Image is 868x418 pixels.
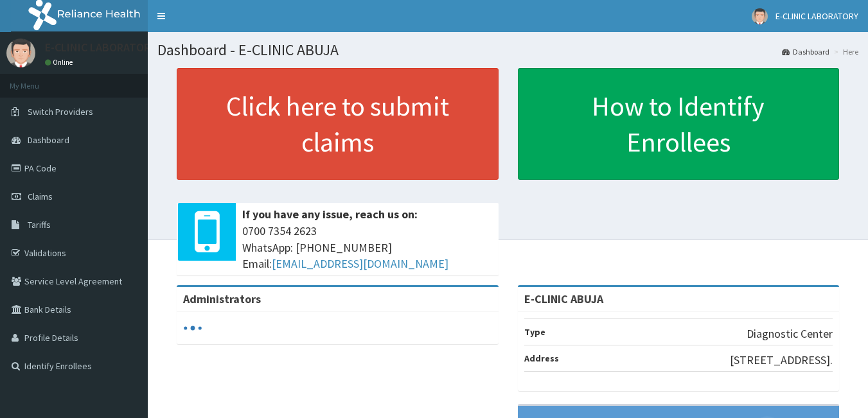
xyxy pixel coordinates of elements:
p: [STREET_ADDRESS]. [730,352,833,369]
svg: audio-loading [183,318,202,338]
a: Click here to submit claims [177,68,499,180]
span: Dashboard [28,134,69,146]
a: [EMAIL_ADDRESS][DOMAIN_NAME] [272,256,448,271]
span: Switch Providers [28,106,93,118]
li: Here [831,46,858,57]
p: E-CLINIC LABORATORY [45,42,156,53]
a: Online [45,58,76,67]
span: Tariffs [28,219,51,231]
span: E-CLINIC LABORATORY [775,10,858,22]
a: Dashboard [782,46,829,57]
span: Claims [28,191,53,202]
span: 0700 7354 2623 WhatsApp: [PHONE_NUMBER] Email: [242,223,492,272]
b: Address [524,353,559,364]
a: How to Identify Enrollees [518,68,840,180]
img: User Image [6,39,35,67]
strong: E-CLINIC ABUJA [524,292,603,306]
b: Type [524,326,545,338]
b: Administrators [183,292,261,306]
img: User Image [752,8,768,24]
b: If you have any issue, reach us on: [242,207,418,222]
h1: Dashboard - E-CLINIC ABUJA [157,42,858,58]
p: Diagnostic Center [747,326,833,342]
